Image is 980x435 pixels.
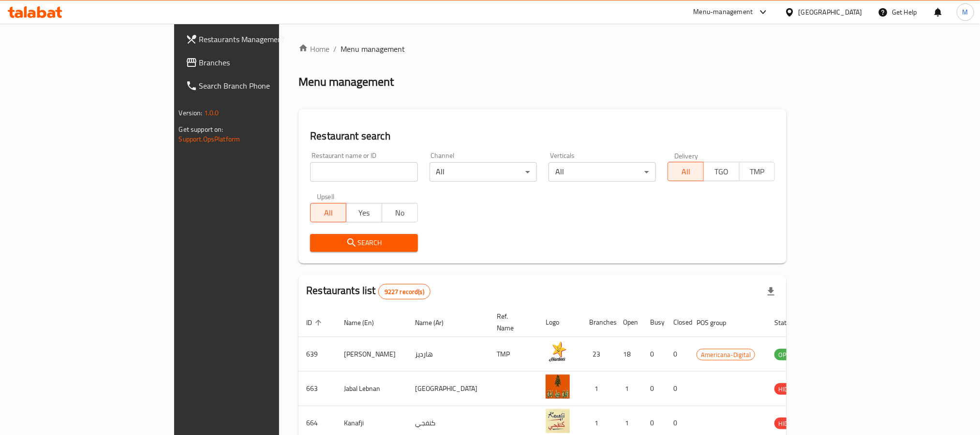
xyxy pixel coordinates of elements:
[546,374,570,399] img: Jabal Lebnan
[694,6,753,18] div: Menu-management
[317,193,335,200] label: Upsell
[666,308,689,337] th: Closed
[318,237,410,249] span: Search
[697,349,755,360] span: Americana-Digital
[350,206,378,220] span: Yes
[674,152,698,159] label: Delivery
[774,384,803,395] span: HIDDEN
[179,123,223,136] span: Get support on:
[178,28,338,51] a: Restaurants Management
[668,162,704,181] button: All
[549,162,656,182] div: All
[774,317,806,328] span: Status
[306,317,325,328] span: ID
[430,162,537,182] div: All
[739,162,775,181] button: TMP
[199,33,330,45] span: Restaurants Management
[672,165,700,179] span: All
[382,203,418,222] button: No
[310,203,346,222] button: All
[697,317,739,328] span: POS group
[178,74,338,97] a: Search Branch Phone
[581,372,615,406] td: 1
[615,372,642,406] td: 1
[179,107,203,119] span: Version:
[538,308,581,337] th: Logo
[666,372,689,406] td: 0
[386,206,414,220] span: No
[407,337,489,372] td: هارديز
[204,107,219,119] span: 1.0.0
[407,372,489,406] td: [GEOGRAPHIC_DATA]
[581,308,615,337] th: Branches
[378,284,431,299] div: Total records count
[774,418,803,429] div: HIDDEN
[774,349,798,360] span: OPEN
[199,57,330,68] span: Branches
[642,337,666,372] td: 0
[703,162,740,181] button: TGO
[642,308,666,337] th: Busy
[178,51,338,74] a: Branches
[497,311,526,334] span: Ref. Name
[199,80,330,92] span: Search Branch Phone
[546,409,570,433] img: Kanafji
[314,206,342,220] span: All
[336,337,407,372] td: [PERSON_NAME]
[642,372,666,406] td: 0
[298,43,787,55] nav: breadcrumb
[298,74,394,90] h2: Menu management
[963,7,968,17] span: M
[615,337,642,372] td: 18
[666,337,689,372] td: 0
[179,133,240,145] a: Support.OpsPlatform
[346,203,382,222] button: Yes
[310,162,417,182] input: Search for restaurant name or ID..
[489,337,538,372] td: TMP
[759,280,783,303] div: Export file
[336,372,407,406] td: Jabal Lebnan
[743,165,772,179] span: TMP
[581,337,615,372] td: 23
[708,165,736,179] span: TGO
[546,340,570,364] img: Hardee's
[415,317,456,328] span: Name (Ar)
[774,418,803,429] span: HIDDEN
[310,234,417,252] button: Search
[615,308,642,337] th: Open
[799,7,862,17] div: [GEOGRAPHIC_DATA]
[344,317,386,328] span: Name (En)
[310,129,775,143] h2: Restaurant search
[306,283,431,299] h2: Restaurants list
[341,43,405,55] span: Menu management
[379,287,430,296] span: 9227 record(s)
